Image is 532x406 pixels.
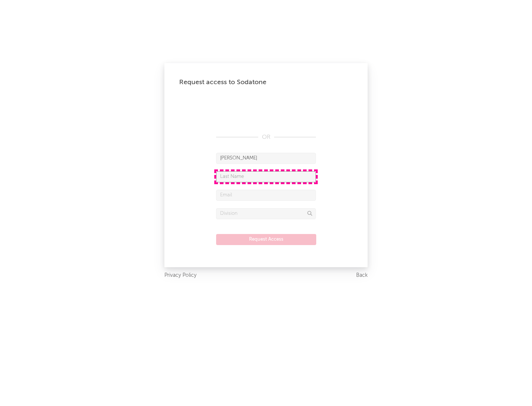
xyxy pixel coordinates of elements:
input: Last Name [216,171,316,182]
a: Privacy Policy [164,271,197,280]
div: Request access to Sodatone [179,78,353,87]
input: Email [216,190,316,201]
input: Division [216,208,316,219]
div: OR [216,133,316,142]
button: Request Access [216,234,316,245]
input: First Name [216,153,316,164]
a: Back [356,271,368,280]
